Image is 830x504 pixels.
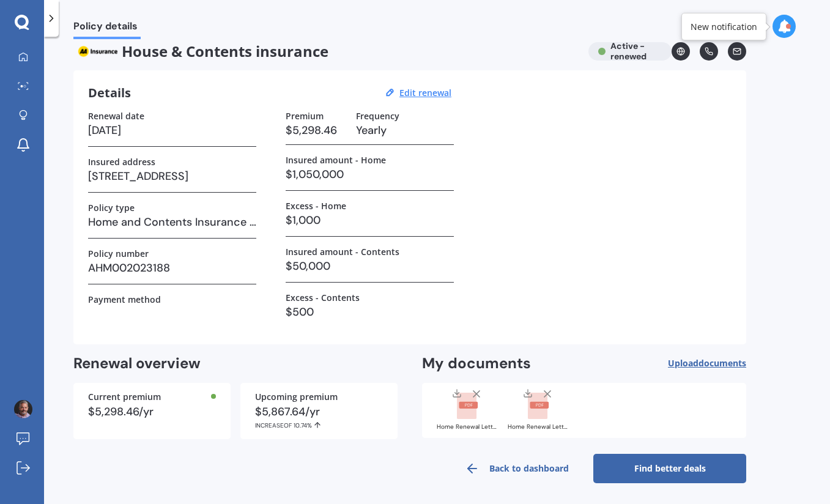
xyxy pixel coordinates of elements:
[668,358,746,368] span: Upload
[88,157,155,167] label: Insured address
[88,248,149,259] label: Policy number
[73,42,579,61] span: House & Contents insurance
[286,303,454,321] h3: $500
[88,167,256,185] h3: [STREET_ADDRESS]
[88,213,256,231] h3: Home and Contents Insurance Package
[255,393,383,401] div: Upcoming premium
[286,246,399,257] label: Insured amount - Contents
[286,211,454,229] h3: $1,000
[88,111,144,121] label: Renewal date
[88,85,131,101] h3: Details
[356,121,454,139] h3: Yearly
[508,424,569,430] div: Home Renewal Letter AHM002023188.pdf
[437,424,498,430] div: Home Renewal Letter AHM002023188.pdf
[668,354,746,373] button: Uploaddocuments
[255,406,383,429] div: $5,867.64/yr
[255,421,294,429] span: INCREASE OF
[88,259,256,277] h3: AHM002023188
[286,121,346,139] h3: $5,298.46
[593,454,746,483] a: Find better deals
[14,400,32,418] img: ACg8ocIwCcffKPyI866SntymfepCs8E3rPCfoa4AL6EMUS5q14WdGBfY=s96-c
[691,21,757,33] div: New notification
[88,406,216,417] div: $5,298.46/yr
[399,87,451,98] u: Edit renewal
[286,111,324,121] label: Premium
[286,201,346,211] label: Excess - Home
[286,155,386,165] label: Insured amount - Home
[88,202,135,213] label: Policy type
[88,393,216,401] div: Current premium
[698,357,746,369] span: documents
[356,111,399,121] label: Frequency
[294,421,312,429] span: 10.74%
[286,257,454,275] h3: $50,000
[88,121,256,139] h3: [DATE]
[286,292,360,303] label: Excess - Contents
[88,294,161,305] label: Payment method
[73,42,122,61] img: AA.webp
[396,87,455,98] button: Edit renewal
[73,354,398,373] h2: Renewal overview
[422,354,531,373] h2: My documents
[73,20,141,37] span: Policy details
[440,454,593,483] a: Back to dashboard
[286,165,454,183] h3: $1,050,000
